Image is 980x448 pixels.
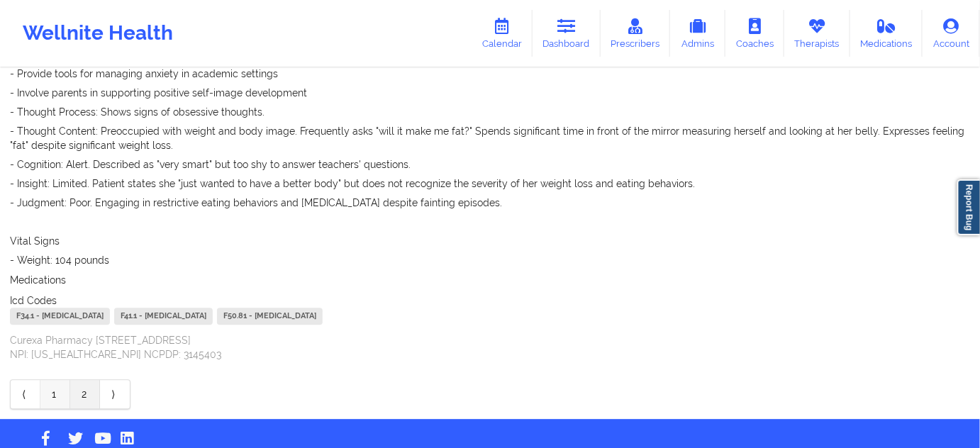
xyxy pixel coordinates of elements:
div: F34.1 - [MEDICAL_DATA] [10,308,110,325]
a: Dashboard [533,10,601,57]
p: - Involve parents in supporting positive self-image development [10,86,970,100]
p: - Cognition: Alert. Described as "very smart" but too shy to answer teachers' questions. [10,157,970,172]
p: - Weight: 104 pounds [10,253,970,267]
a: Prescribers [601,10,671,57]
a: Calendar [472,10,533,57]
div: F50.81 - [MEDICAL_DATA] [217,308,323,325]
div: Pagination Navigation [10,379,130,409]
p: - Thought Process: Shows signs of obsessive thoughts. [10,105,970,119]
p: - Thought Content: Preoccupied with weight and body image. Frequently asks "will it make me fat?"... [10,124,970,152]
p: Curexa Pharmacy [STREET_ADDRESS] NPI: [US_HEALTHCARE_NPI] NCPDP: 3145403 [10,333,970,362]
a: Medications [850,10,923,57]
p: - Judgment: Poor. Engaging in restrictive eating behaviors and [MEDICAL_DATA] despite fainting ep... [10,196,970,210]
a: Admins [670,10,725,57]
p: - Insight: Limited. Patient states she "just wanted to have a better body" but does not recognize... [10,177,970,191]
span: Icd Codes [10,295,57,306]
span: Medications [10,274,66,286]
p: Vital Signs [10,234,970,248]
a: Account [923,10,980,57]
a: Report Bug [957,179,980,235]
a: Next item [100,380,130,408]
a: Previous item [11,380,40,408]
a: Coaches [725,10,784,57]
div: F41.1 - [MEDICAL_DATA] [114,308,213,325]
a: 2 [70,380,100,408]
a: 1 [40,380,70,408]
a: Therapists [784,10,850,57]
p: - Provide tools for managing anxiety in academic settings [10,67,970,81]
